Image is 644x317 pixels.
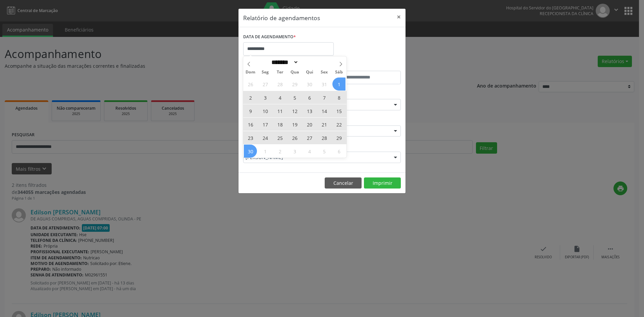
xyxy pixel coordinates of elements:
[303,118,316,131] span: Novembro 20, 2025
[332,118,345,131] span: Novembro 22, 2025
[244,131,257,144] span: Novembro 23, 2025
[288,91,301,104] span: Novembro 5, 2025
[364,177,401,189] button: Imprimir
[303,77,316,91] span: Outubro 30, 2025
[303,104,316,117] span: Novembro 13, 2025
[244,77,257,91] span: Outubro 26, 2025
[303,131,316,144] span: Novembro 27, 2025
[317,70,332,74] span: Sex
[332,91,345,104] span: Novembro 8, 2025
[299,59,321,66] input: Year
[287,70,302,74] span: Qua
[259,131,272,144] span: Novembro 24, 2025
[332,104,345,117] span: Novembro 15, 2025
[324,60,401,71] label: ATÉ
[259,118,272,131] span: Novembro 17, 2025
[273,91,286,104] span: Novembro 4, 2025
[325,177,362,189] button: Cancelar
[244,118,257,131] span: Novembro 16, 2025
[392,9,406,25] button: Close
[273,77,286,91] span: Outubro 28, 2025
[259,145,272,158] span: Dezembro 1, 2025
[243,13,320,22] h5: Relatório de agendamentos
[273,118,286,131] span: Novembro 18, 2025
[273,104,286,117] span: Novembro 11, 2025
[302,70,317,74] span: Qui
[288,145,301,158] span: Dezembro 3, 2025
[269,59,299,66] select: Month
[259,91,272,104] span: Novembro 3, 2025
[273,131,286,144] span: Novembro 25, 2025
[259,104,272,117] span: Novembro 10, 2025
[318,77,331,91] span: Outubro 31, 2025
[318,118,331,131] span: Novembro 21, 2025
[243,70,258,74] span: Dom
[273,70,287,74] span: Ter
[318,104,331,117] span: Novembro 14, 2025
[288,118,301,131] span: Novembro 19, 2025
[318,91,331,104] span: Novembro 7, 2025
[258,70,273,74] span: Seg
[273,145,286,158] span: Dezembro 2, 2025
[332,145,345,158] span: Dezembro 6, 2025
[244,145,257,158] span: Novembro 30, 2025
[288,131,301,144] span: Novembro 26, 2025
[332,77,345,91] span: Novembro 1, 2025
[332,131,345,144] span: Novembro 29, 2025
[318,145,331,158] span: Dezembro 5, 2025
[244,104,257,117] span: Novembro 9, 2025
[288,104,301,117] span: Novembro 12, 2025
[244,91,257,104] span: Novembro 2, 2025
[303,145,316,158] span: Dezembro 4, 2025
[303,91,316,104] span: Novembro 6, 2025
[318,131,331,144] span: Novembro 28, 2025
[288,77,301,91] span: Outubro 29, 2025
[243,32,296,42] label: DATA DE AGENDAMENTO
[259,77,272,91] span: Outubro 27, 2025
[332,70,346,74] span: Sáb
